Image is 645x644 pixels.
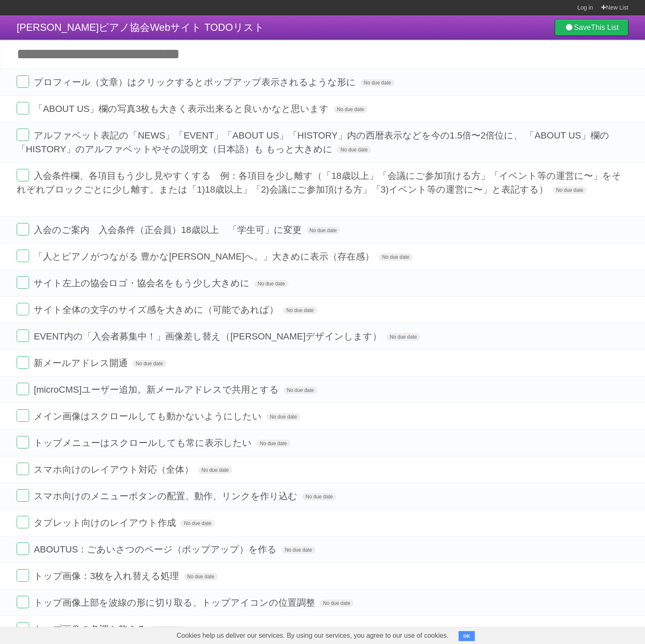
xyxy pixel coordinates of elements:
label: Done [17,409,29,422]
span: No due date [198,466,232,474]
label: Done [17,622,29,635]
span: トップメニューはスクロールしても常に表示したい [34,438,254,448]
span: トップ画像：3枚を入れ替える処理 [34,571,181,581]
span: No due date [283,307,317,314]
span: プロフィール（文章）はクリックするとポップアップ表示されるような形に [34,77,358,87]
span: スマホ向けのレイアウト対応（全体） [34,464,196,475]
span: トップ画像の色調を整える [34,624,149,634]
span: ABOUTUS：ごあいさつのページ（ポップアップ）を作る [34,544,279,555]
label: Done [17,489,29,502]
label: Done [17,596,29,608]
span: 入会条件欄、各項目もう少し見やすくする 例：各項目を少し離す（「18歳以上」「会議にご参加頂ける方」「イベント等の運営に〜」をそれぞれブロックごとに少し離す。または「1)18歳以上」「2)会議に... [17,171,621,195]
span: スマホ向けのメニューボタンの配置、動作、リンクを作り込む [34,491,300,501]
label: Done [17,356,29,369]
span: No due date [379,253,412,261]
span: トップ画像上部を波線の形に切り取る、トップアイコンの位置調整 [34,597,317,608]
label: Done [17,169,29,181]
label: Done [17,516,29,528]
span: サイト全体の文字のサイズ感を大きめに（可能であれば） [34,305,280,315]
label: Done [17,102,29,114]
span: [microCMS]ユーザー追加。新メールアドレスで共用とする [34,384,281,395]
span: [PERSON_NAME]ピアノ協会Webサイト TODOリスト [17,22,264,33]
span: アルファベット表記の「NEWS」「EVENT」「ABOUT US」「HISTORY」内の西暦表示などを今の1.5倍〜2倍位に、 「ABOUT US」欄の「HISTORY」のアルファベットやその説... [17,130,609,154]
span: No due date [181,520,214,527]
span: No due date [184,573,218,580]
button: OK [459,631,475,641]
span: No due date [302,493,336,500]
span: タブレット向けのレイアウト作成 [34,518,178,528]
span: No due date [334,106,367,113]
span: No due date [254,280,288,287]
span: No due date [282,546,315,554]
label: Done [17,303,29,315]
label: Done [17,383,29,395]
span: 入会のご案内 入会条件（正会員）18歳以上 「学生可」に変更 [34,225,303,235]
label: Done [17,250,29,262]
span: No due date [256,440,290,447]
span: No due date [283,386,317,394]
label: Done [17,223,29,235]
span: No due date [306,227,340,234]
a: SaveThis List [555,19,628,36]
span: No due date [387,333,420,341]
span: No due date [151,626,185,634]
span: Cookies help us deliver our services. By using our services, you agree to our use of cookies. [168,627,457,644]
span: 新メールアドレス開通 [34,358,130,368]
span: 「ABOUT US」欄の写真3枚も大きく表示出来ると良いかなと思います [34,104,331,114]
label: Done [17,129,29,141]
span: EVENT内の「入会者募集中！」画像差し替え（[PERSON_NAME]デザインします） [34,331,384,342]
span: No due date [337,146,371,154]
span: No due date [266,413,300,421]
label: Done [17,75,29,88]
span: サイト左上の協会ロゴ・協会名をもう少し大きめに [34,278,252,288]
span: No due date [132,360,166,367]
label: Done [17,436,29,448]
span: メイン画像はスクロールしても動かないようにしたい [34,411,264,421]
label: Done [17,463,29,475]
label: Done [17,569,29,582]
label: Done [17,542,29,555]
span: No due date [360,79,394,87]
label: Done [17,329,29,342]
span: No due date [553,186,586,194]
label: Done [17,276,29,289]
span: 「人とピアノがつながる 豊かな[PERSON_NAME]へ。」大きめに表示（存在感） [34,251,376,262]
b: This List [591,23,619,32]
span: No due date [320,599,353,607]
